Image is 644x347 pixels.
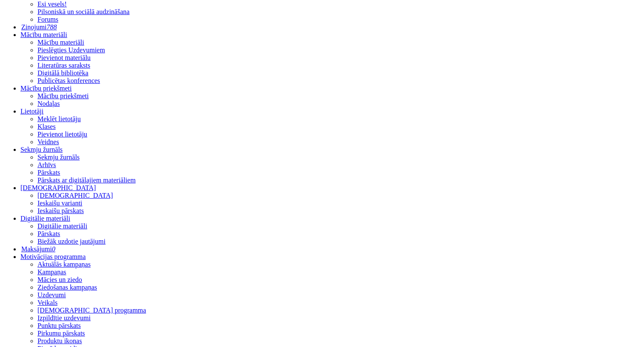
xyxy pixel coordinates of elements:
[20,245,641,253] a: Maksājumi0
[37,16,58,23] a: Forums
[37,92,89,100] a: Mācību priekšmeti
[37,322,81,329] a: Punktu pārskats
[37,222,87,230] a: Digitālie materiāli
[37,284,97,291] a: Ziedošanas kampaņas
[37,230,60,237] a: Pārskats
[20,215,70,222] a: Digitālie materiāli
[37,8,129,15] a: Pilsoniskā un sociālā audzināšana
[37,161,56,168] a: Arhīvs
[37,199,82,207] a: Ieskaišu varianti
[20,184,96,191] a: [DEMOGRAPHIC_DATA]
[20,85,72,92] a: Mācību priekšmeti
[37,138,59,145] a: Veidnes
[37,131,87,138] a: Pievienot lietotāju
[37,54,91,61] a: Pievienot materiālu
[37,46,105,54] a: Pieslēgties Uzdevumiem
[20,253,86,260] a: Motivācijas programma
[37,337,82,344] a: Produktu ikonas
[37,291,66,299] a: Uzdevumi
[37,62,90,69] a: Literatūras saraksts
[37,307,146,314] a: [DEMOGRAPHIC_DATA] programma
[37,123,56,130] a: Klases
[37,314,91,321] a: Izpildītie uzdevumi
[37,169,60,176] a: Pārskats
[20,245,641,253] legend: Maksājumi
[20,23,641,31] a: Ziņojumi788
[37,100,60,107] a: Nodaļas
[47,23,57,31] i: 788
[37,268,66,276] a: Kampaņas
[20,108,43,115] a: Lietotāji
[37,115,81,122] a: Meklēt lietotāju
[37,154,80,161] a: Sekmju žurnāls
[20,31,67,38] a: Mācību materiāli
[3,7,619,78] body: Визуальный текстовый редактор, wiswyg-editor-test-version-68
[20,146,63,153] a: Sekmju žurnāls
[37,192,113,199] a: [DEMOGRAPHIC_DATA]
[37,69,89,77] a: Digitālā bibliotēka
[37,176,136,184] a: Pārskats ar digitālajiem materiāliem
[37,39,84,46] a: Mācību materiāli
[37,238,106,245] a: Biežāk uzdotie jautājumi
[37,0,67,8] a: Esi vesels!
[37,299,57,306] a: Veikals
[52,245,55,253] i: 0
[37,77,100,84] a: Publicētas konferences
[37,330,85,337] a: Pirkumu pārskats
[37,261,91,268] a: Aktuālās kampaņas
[3,7,619,14] body: Визуальный текстовый редактор, wiswyg-editor-test-version-help-68
[37,276,82,283] a: Mācies un ziedo
[37,207,84,214] a: Ieskaišu pārskats
[20,23,641,31] legend: Ziņojumi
